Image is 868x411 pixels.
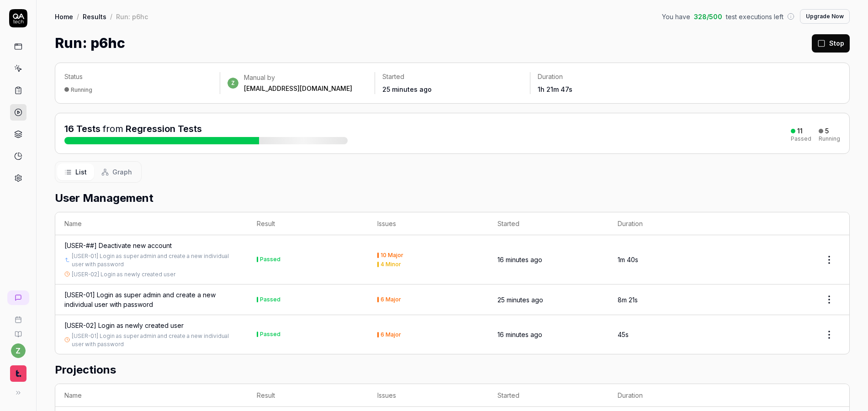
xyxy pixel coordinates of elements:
div: Passed [791,136,811,142]
th: Name [55,212,248,235]
div: Run: p6hc [116,12,148,21]
a: [USER-01] Login as super admin and create a new individual user with password [72,252,238,269]
div: 5 [825,127,829,135]
div: 6 Major [381,332,401,337]
time: 45s [618,331,629,338]
a: Results [83,12,106,21]
a: New conversation [7,290,29,305]
th: Duration [609,384,729,407]
div: Passed [260,332,281,337]
time: 1h 21m 47s [538,85,572,93]
time: 16 minutes ago [498,331,542,338]
button: Graph [94,163,139,180]
div: Running [71,86,92,93]
h2: User Management [55,190,850,206]
span: Graph [112,167,132,177]
div: / [77,12,79,21]
a: [USER-01] Login as super admin and create a new individual user with password [64,290,238,309]
div: / [110,12,112,21]
div: Running [819,136,840,142]
a: Regression Tests [126,123,202,134]
div: Passed [260,297,281,302]
p: Status [64,72,212,81]
p: Duration [538,72,678,81]
a: [USER-##] Deactivate new account [64,241,172,250]
div: 11 [797,127,803,135]
div: 10 Major [381,253,403,258]
div: 6 Major [381,297,401,302]
th: Result [248,384,368,407]
th: Started [488,212,609,235]
button: Timmy Logo [4,358,32,384]
h1: Run: p6hc [55,33,125,53]
span: You have [662,12,690,21]
th: Name [55,384,248,407]
span: List [75,167,87,177]
img: Timmy Logo [10,365,26,382]
th: Issues [368,384,488,407]
a: [USER-02] Login as newly created user [72,270,175,279]
time: 16 minutes ago [498,256,542,263]
button: Stop [812,34,850,53]
span: test executions left [726,12,783,21]
button: List [57,163,94,180]
th: Result [248,212,368,235]
span: z [228,78,238,89]
button: z [11,343,26,358]
div: Manual by [244,73,352,82]
p: Started [382,72,523,81]
span: 16 Tests [64,123,101,134]
a: Home [55,12,73,21]
time: 25 minutes ago [382,85,432,93]
a: [USER-02] Login as newly created user [64,321,184,330]
div: 4 Minor [381,262,401,267]
button: Upgrade Now [800,9,850,24]
th: Issues [368,212,488,235]
time: 1m 40s [618,256,638,263]
a: Documentation [4,323,32,338]
th: Started [488,384,609,407]
time: 8m 21s [618,296,638,304]
a: [USER-01] Login as super admin and create a new individual user with password [72,332,238,348]
div: [EMAIL_ADDRESS][DOMAIN_NAME] [244,84,352,93]
div: Passed [260,257,281,262]
th: Duration [609,212,729,235]
time: 25 minutes ago [498,296,543,304]
span: 328 / 500 [694,12,722,21]
h2: Projections [55,362,850,378]
span: from [103,123,123,134]
a: Book a call with us [4,309,32,323]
